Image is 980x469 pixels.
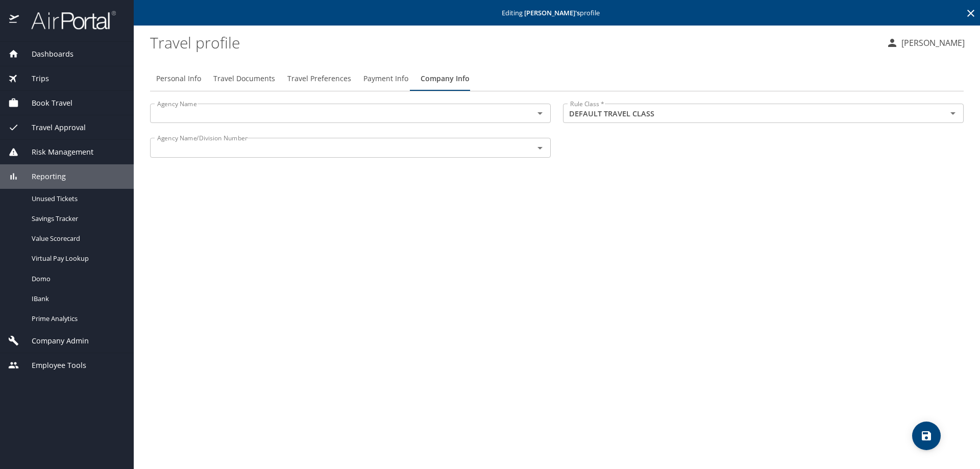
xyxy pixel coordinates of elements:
button: Open [946,106,960,120]
span: Travel Documents [213,72,275,85]
img: airportal-logo.png [20,10,116,30]
button: [PERSON_NAME] [882,34,969,52]
p: [PERSON_NAME] [898,37,965,49]
span: Value Scorecard [32,234,121,243]
span: Domo [32,274,121,284]
span: Unused Tickets [32,194,121,204]
span: Trips [19,73,49,84]
span: Savings Tracker [32,214,121,224]
span: Payment Info [363,72,408,85]
span: Employee Tools [19,360,86,371]
span: Reporting [19,171,66,182]
span: Prime Analytics [32,314,121,324]
span: Company Info [421,72,470,85]
button: Open [533,141,547,155]
span: Personal Info [156,72,201,85]
span: Book Travel [19,97,72,109]
div: Profile [150,66,964,91]
span: Travel Preferences [287,72,351,85]
span: Travel Approval [19,122,86,133]
span: Dashboards [19,48,73,60]
span: IBank [32,294,121,304]
button: Open [533,106,547,120]
span: Risk Management [19,146,93,158]
img: icon-airportal.png [9,10,20,30]
button: save [912,422,941,450]
span: Company Admin [19,335,89,347]
strong: [PERSON_NAME] 's [524,8,580,17]
span: Virtual Pay Lookup [32,254,121,263]
p: Editing profile [137,10,977,16]
h1: Travel profile [150,27,878,58]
